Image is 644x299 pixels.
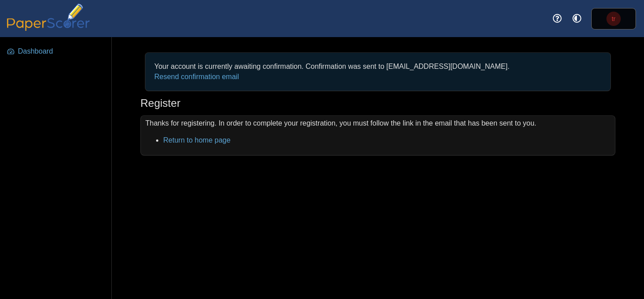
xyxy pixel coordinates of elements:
a: PaperScorer [4,25,93,32]
a: Dashboard [4,41,109,62]
span: teresita romero [606,12,621,26]
span: Dashboard [18,46,105,56]
a: Return to home page [163,136,230,144]
a: Resend confirmation email [154,73,239,80]
div: Thanks for registering. In order to complete your registration, you must follow the link in the e... [140,115,615,156]
div: Your account is currently awaiting confirmation. Confirmation was sent to [EMAIL_ADDRESS][DOMAIN_... [150,57,606,86]
img: PaperScorer [4,4,93,31]
a: teresita romero [591,8,636,29]
h1: Register [140,96,180,111]
span: teresita romero [612,16,616,22]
